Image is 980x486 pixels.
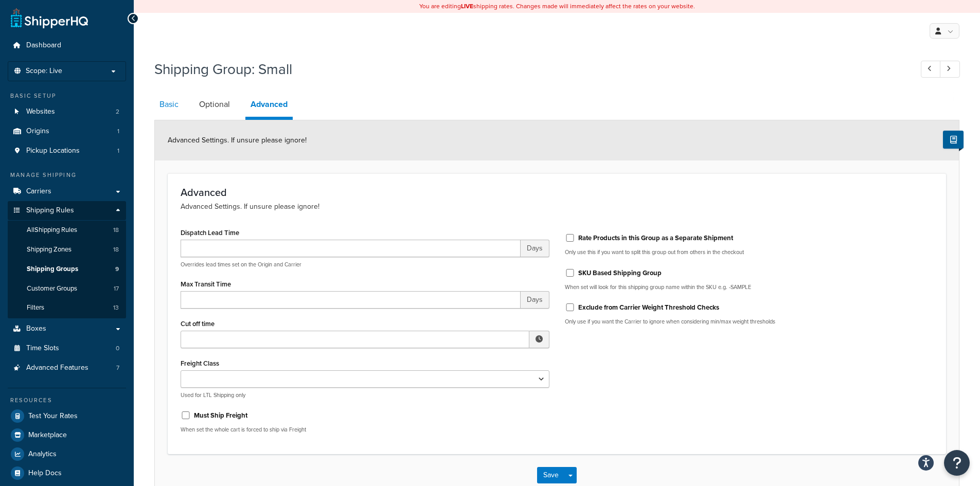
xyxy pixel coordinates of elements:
[8,445,126,463] a: Analytics
[26,107,55,116] span: Websites
[117,147,119,155] span: 1
[8,279,126,298] a: Customer Groups17
[8,464,126,482] a: Help Docs
[26,206,74,215] span: Shipping Rules
[154,59,902,79] h1: Shipping Group: Small
[181,426,549,434] p: When set the whole cart is forced to ship via Freight
[26,41,61,50] span: Dashboard
[168,135,307,146] span: Advanced Settings. If unsure please ignore!
[115,265,119,274] span: 9
[114,284,119,293] span: 17
[565,283,934,291] p: When set will look for this shipping group name within the SKU e.g. -SAMPLE
[26,187,51,196] span: Carriers
[8,122,126,141] li: Origins
[28,469,62,478] span: Help Docs
[8,182,126,201] a: Carriers
[27,303,44,312] span: Filters
[181,320,215,328] label: Cut off time
[27,245,72,254] span: Shipping Zones
[8,141,126,160] li: Pickup Locations
[27,265,78,274] span: Shipping Groups
[8,298,126,317] a: Filters13
[26,127,49,136] span: Origins
[8,298,126,317] li: Filters
[181,261,549,268] p: Overrides lead times set on the Origin and Carrier
[943,131,964,149] button: Show Help Docs
[28,450,57,459] span: Analytics
[944,450,970,476] button: Open Resource Center
[116,364,119,372] span: 7
[26,364,88,372] span: Advanced Features
[26,344,59,353] span: Time Slots
[537,467,565,483] button: Save
[26,67,62,76] span: Scope: Live
[521,240,549,257] span: Days
[113,245,119,254] span: 18
[578,303,719,312] label: Exclude from Carrier Weight Threshold Checks
[8,201,126,318] li: Shipping Rules
[113,303,119,312] span: 13
[113,226,119,235] span: 18
[181,229,239,237] label: Dispatch Lead Time
[8,221,126,240] a: AllShipping Rules18
[8,171,126,179] div: Manage Shipping
[194,411,247,420] label: Must Ship Freight
[27,226,77,235] span: All Shipping Rules
[8,141,126,160] a: Pickup Locations1
[8,358,126,377] a: Advanced Features7
[181,201,933,212] p: Advanced Settings. If unsure please ignore!
[116,107,119,116] span: 2
[181,359,219,367] label: Freight Class
[578,233,733,243] label: Rate Products in this Group as a Separate Shipment
[28,431,67,440] span: Marketplace
[116,344,119,353] span: 0
[26,325,46,333] span: Boxes
[8,319,126,338] a: Boxes
[8,122,126,141] a: Origins1
[8,260,126,279] a: Shipping Groups9
[8,240,126,259] a: Shipping Zones18
[28,412,78,421] span: Test Your Rates
[154,92,184,117] a: Basic
[8,260,126,279] li: Shipping Groups
[26,147,80,155] span: Pickup Locations
[181,280,231,288] label: Max Transit Time
[940,61,960,78] a: Next Record
[8,201,126,220] a: Shipping Rules
[8,92,126,100] div: Basic Setup
[8,358,126,377] li: Advanced Features
[194,92,235,117] a: Optional
[27,284,77,293] span: Customer Groups
[461,2,473,11] b: LIVE
[578,268,662,278] label: SKU Based Shipping Group
[8,102,126,121] li: Websites
[521,291,549,309] span: Days
[8,36,126,55] a: Dashboard
[8,339,126,358] li: Time Slots
[565,318,934,326] p: Only use if you want the Carrier to ignore when considering min/max weight thresholds
[8,240,126,259] li: Shipping Zones
[245,92,293,120] a: Advanced
[565,248,934,256] p: Only use this if you want to split this group out from others in the checkout
[8,426,126,444] a: Marketplace
[8,279,126,298] li: Customer Groups
[8,102,126,121] a: Websites2
[921,61,941,78] a: Previous Record
[181,391,549,399] p: Used for LTL Shipping only
[8,339,126,358] a: Time Slots0
[117,127,119,136] span: 1
[8,396,126,405] div: Resources
[181,187,933,198] h3: Advanced
[8,407,126,425] a: Test Your Rates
